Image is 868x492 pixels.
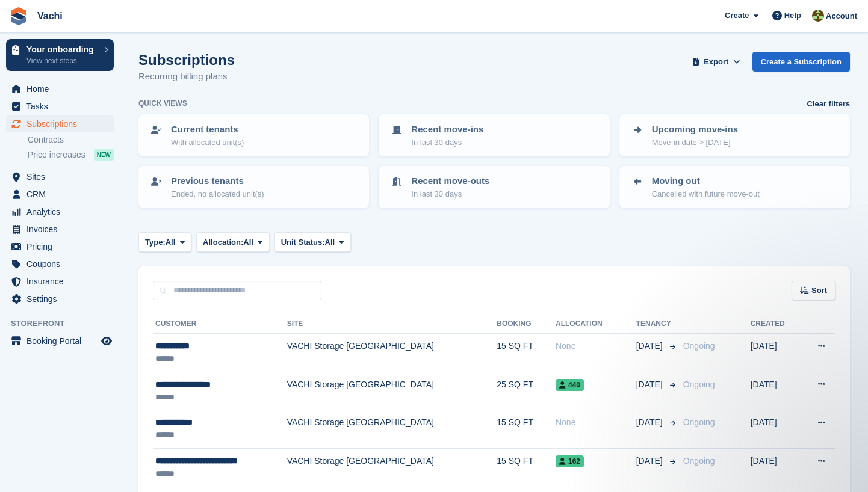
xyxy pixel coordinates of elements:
a: Recent move-outs In last 30 days [380,167,608,207]
th: Allocation [556,315,636,334]
div: None [556,340,636,352]
a: Price increases NEW [28,148,114,161]
p: View next steps [26,55,98,66]
span: Ongoing [683,341,715,351]
span: Analytics [26,203,99,220]
p: Upcoming move-ins [652,123,738,137]
a: menu [6,168,114,185]
a: menu [6,203,114,220]
td: [DATE] [751,334,800,372]
p: Previous tenants [171,174,264,188]
span: [DATE] [636,416,665,429]
span: Ongoing [683,417,715,427]
td: [DATE] [751,372,800,410]
p: Your onboarding [26,45,98,54]
span: Unit Status: [281,236,325,248]
span: 162 [556,455,584,467]
span: Booking Portal [26,333,99,349]
span: Pricing [26,238,99,255]
a: menu [6,256,114,272]
td: [DATE] [751,448,800,487]
span: CRM [26,186,99,203]
p: Moving out [652,174,760,188]
span: Ongoing [683,380,715,389]
span: Subscriptions [26,115,99,132]
td: VACHI Storage [GEOGRAPHIC_DATA] [287,448,497,487]
span: [DATE] [636,455,665,467]
td: 15 SQ FT [497,410,556,449]
span: Type: [145,236,166,248]
a: menu [6,115,114,132]
a: menu [6,333,114,349]
td: VACHI Storage [GEOGRAPHIC_DATA] [287,334,497,372]
a: Preview store [99,334,114,348]
h6: Quick views [138,98,187,109]
span: Ongoing [683,456,715,466]
button: Export [690,52,743,72]
span: Tasks [26,98,99,115]
p: Recent move-ins [411,123,483,137]
td: 15 SQ FT [497,334,556,372]
span: [DATE] [636,340,665,352]
th: Booking [497,315,556,334]
div: None [556,416,636,429]
td: VACHI Storage [GEOGRAPHIC_DATA] [287,410,497,449]
span: Settings [26,291,99,307]
div: NEW [94,149,114,161]
a: menu [6,221,114,238]
h1: Subscriptions [138,52,235,68]
th: Customer [153,315,287,334]
span: Sort [811,284,827,297]
span: Coupons [26,256,99,272]
span: Sites [26,168,99,185]
img: Anete Gre [812,10,824,22]
a: Recent move-ins In last 30 days [380,115,608,155]
span: [DATE] [636,378,665,391]
a: Current tenants With allocated unit(s) [140,115,368,155]
span: Account [826,10,857,22]
a: Vachi [33,6,67,26]
span: 440 [556,379,584,391]
span: All [325,236,335,248]
p: Cancelled with future move-out [652,188,760,200]
span: Price increases [28,149,85,161]
span: Invoices [26,221,99,238]
p: Recurring billing plans [138,70,235,84]
button: Type: All [138,232,191,252]
span: Insurance [26,273,99,290]
span: All [166,236,176,248]
a: menu [6,273,114,290]
img: stora-icon-8386f47178a22dfd0bd8f6a31ec36ba5ce8667c1dd55bd0f319d3a0aa187defe.svg [10,7,28,25]
p: Move-in date > [DATE] [652,137,738,149]
span: All [243,236,253,248]
p: In last 30 days [411,137,483,149]
button: Unit Status: All [274,232,351,252]
span: Help [784,10,801,22]
span: Allocation: [203,236,243,248]
th: Created [751,315,800,334]
a: Moving out Cancelled with future move-out [621,167,849,207]
a: Create a Subscription [752,52,850,72]
td: 25 SQ FT [497,372,556,410]
a: Contracts [28,134,114,146]
a: Clear filters [807,98,850,110]
span: Create [725,10,749,22]
a: Upcoming move-ins Move-in date > [DATE] [621,115,849,155]
p: With allocated unit(s) [171,137,244,149]
p: Recent move-outs [411,174,489,188]
span: Storefront [11,318,120,330]
td: 15 SQ FT [497,448,556,487]
button: Allocation: All [196,232,270,252]
p: Current tenants [171,123,244,137]
a: menu [6,186,114,203]
th: Tenancy [636,315,678,334]
th: Site [287,315,497,334]
a: menu [6,238,114,255]
p: Ended, no allocated unit(s) [171,188,264,200]
a: Your onboarding View next steps [6,39,114,71]
p: In last 30 days [411,188,489,200]
a: menu [6,98,114,115]
td: [DATE] [751,410,800,449]
a: menu [6,81,114,97]
a: menu [6,291,114,307]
